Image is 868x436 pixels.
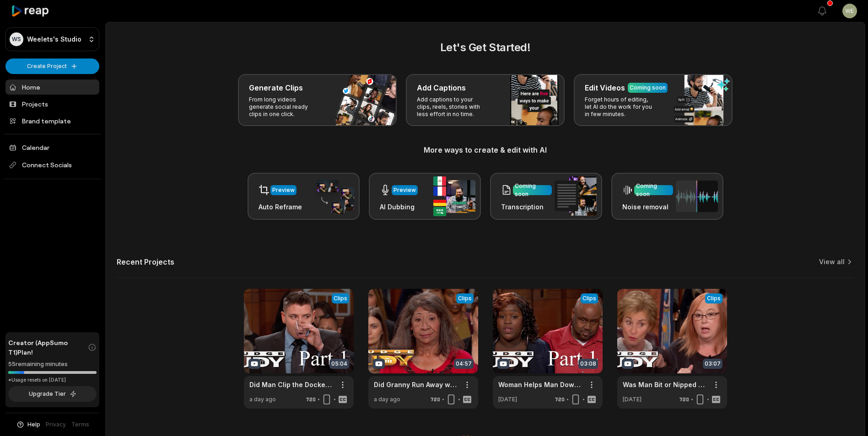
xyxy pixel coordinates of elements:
[394,186,416,194] div: Preview
[498,380,582,389] a: Woman Helps Man Down on His Luck! | Part 1
[16,420,40,429] button: Help
[5,113,99,128] a: Brand template
[417,82,466,93] h3: Add Captions
[380,202,418,212] h3: AI Dubbing
[10,32,23,46] div: WS
[585,82,625,93] h3: Edit Videos
[819,257,845,266] a: View all
[117,144,854,155] h3: More ways to create & edit with AI
[8,377,97,383] div: *Usage resets on [DATE]
[5,157,99,173] span: Connect Socials
[501,202,552,212] h3: Transcription
[622,202,673,212] h3: Noise removal
[8,338,88,357] span: Creator (AppSumo T1) Plan!
[555,176,597,216] img: transcription.png
[272,186,295,194] div: Preview
[8,360,97,369] div: 55 remaining minutes
[636,182,671,198] div: Coming soon
[27,420,40,429] span: Help
[5,58,99,74] button: Create Project
[5,96,99,112] a: Projects
[249,96,320,118] p: From long videos generate social ready clips in one click.
[433,176,475,216] img: ai_dubbing.png
[676,181,718,212] img: noise_removal.png
[374,380,458,389] a: Did Granny Run Away with the Money?
[27,35,81,43] p: Weelets's Studio
[117,257,174,266] h2: Recent Projects
[5,80,99,95] a: Home
[71,420,89,429] a: Terms
[585,96,656,118] p: Forget hours of editing, let AI do the work for you in few minutes.
[312,179,354,214] img: auto_reframe.png
[46,420,66,429] a: Privacy
[117,39,854,56] h2: Let's Get Started!
[259,202,302,212] h3: Auto Reframe
[515,182,550,198] div: Coming soon
[630,84,666,92] div: Coming soon
[623,380,707,389] a: Was Man Bit or Nipped by Woman's Australian Terrier?
[417,96,488,118] p: Add captions to your clips, reels, stories with less effort in no time.
[5,140,99,155] a: Calendar
[249,380,334,389] a: Did Man Clip the Docked Pontoon Boat? | Part 1
[8,386,97,402] button: Upgrade Tier
[249,82,303,93] h3: Generate Clips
